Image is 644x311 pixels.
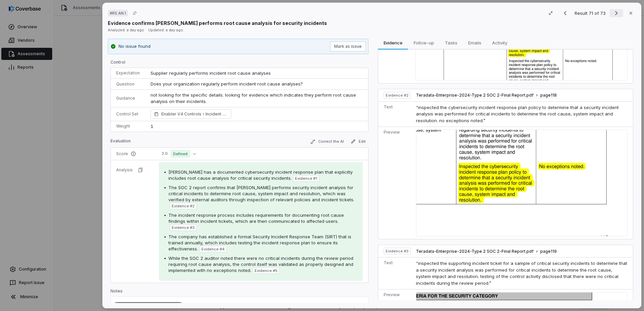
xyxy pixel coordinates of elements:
[108,20,327,27] p: Evidence confirms [PERSON_NAME] performs root cause analysis for security incidents
[116,111,140,117] p: Control Set
[151,70,271,76] span: Supplier regularly performs incident root cause analyses
[540,93,557,98] span: page 118
[489,38,510,47] span: Activity
[255,268,278,273] span: Evidence # 5
[151,92,363,105] p: not looking for the specific details. looking for evidence which indicates they perform root caus...
[116,81,140,87] p: Question
[168,234,351,251] span: The company has established a formal Security Incident Response Team (SIRT) that is trained annua...
[295,176,317,181] span: Evidence # 1
[416,249,534,254] span: Teradata-Enterprise-2024-Type 2 SOC 2-Final Report.pdf
[201,246,225,252] span: Evidence # 4
[116,151,148,157] p: Score
[116,167,133,173] p: Analysis
[168,255,353,273] span: While the SOC 2 auditor noted there were no critical incidents during the review period requiring...
[378,101,413,127] td: Text
[540,249,557,254] span: page 119
[378,127,413,239] td: Preview
[465,38,484,47] span: Emails
[416,105,619,123] span: “inspected the cybersecurity incident response plan policy to determine that a security incident ...
[442,38,460,47] span: Tasks
[168,185,354,202] span: The SOC 2 report confirms that [PERSON_NAME] performs security incident analysis for critical inc...
[330,41,366,51] button: Mark as issue
[116,96,140,101] p: Guidance
[386,93,409,98] span: Evidence # 2
[151,124,153,129] span: 1
[378,257,413,289] td: Text
[172,203,195,209] span: Evidence # 2
[151,81,303,87] span: Does your organization regularly perform incident root cause analyses?
[416,130,627,236] img: e3eb2e40fcc4481ea7aec2d6315a9617_original.jpg_w1200.jpg
[416,93,557,98] button: Teradata-Enterprise-2024-Type 2 SOC 2-Final Report.pdfpage118
[411,38,437,47] span: Follow-up
[558,9,572,17] button: Previous result
[129,7,141,19] button: Copy link
[119,43,151,50] p: No issue found
[108,28,144,32] span: Analyzed: a day ago
[168,169,353,181] span: [PERSON_NAME] has a documented cybersecurity incident response plan that explicitly includes root...
[348,137,368,145] button: Edit
[116,124,140,129] p: Weight
[386,248,409,254] span: Evidence # 3
[168,212,344,224] span: The incident response process includes requirements for documenting root cause findings within in...
[161,111,228,117] span: Enabler V4 Controls Incident Management
[381,38,405,47] span: Evidence
[416,249,557,254] button: Teradata-Enterprise-2024-Type 2 SOC 2-Final Report.pdfpage119
[110,60,368,68] p: Control
[308,138,347,146] button: Correct the AI
[170,150,190,158] span: Defined
[610,9,623,17] button: Next result
[110,138,131,146] p: Evaluation
[172,225,195,230] span: Evidence # 3
[416,261,627,286] span: “inspected the supporting incident ticket for a sample of critical security incidents to determin...
[110,288,368,297] p: Notes
[159,150,199,158] button: 2.0Defined
[575,9,607,17] p: Result 71 of 73
[116,70,140,76] p: Expectation
[110,10,126,16] span: # RS.AN.1
[416,93,534,98] span: Teradata-Enterprise-2024-Type 2 SOC 2-Final Report.pdf
[148,28,183,32] span: Updated: a day ago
